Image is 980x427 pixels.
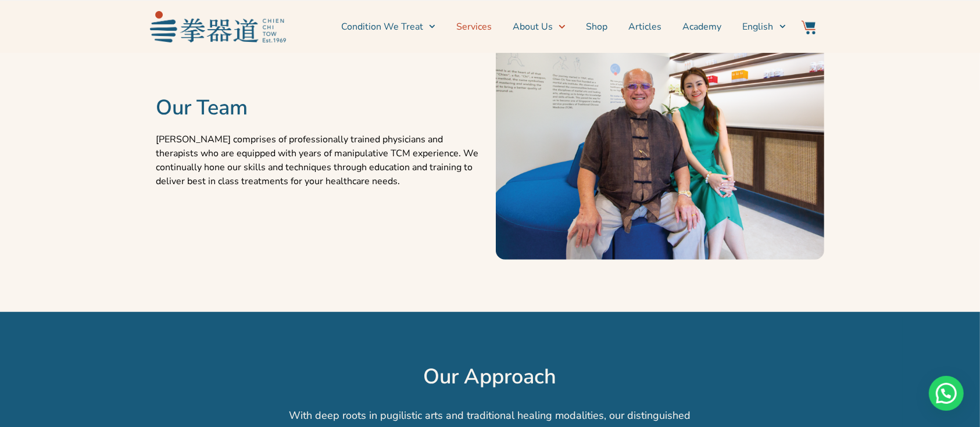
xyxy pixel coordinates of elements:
[802,20,816,34] img: Website Icon-03
[496,41,824,260] img: Untitled-3-01
[586,12,608,41] a: Shop
[341,12,435,41] a: Condition We Treat
[292,12,786,41] nav: Menu
[743,20,774,34] span: English
[629,12,662,41] a: Articles
[743,12,786,41] a: Switch to English
[156,95,484,121] h2: Our Team
[513,12,565,41] a: About Us
[83,364,897,390] h2: Our Approach
[156,132,484,188] p: [PERSON_NAME] comprises of professionally trained physicians and therapists who are equipped with...
[929,376,964,411] div: Need help? WhatsApp contact
[456,12,492,41] a: Services
[683,12,722,41] a: Academy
